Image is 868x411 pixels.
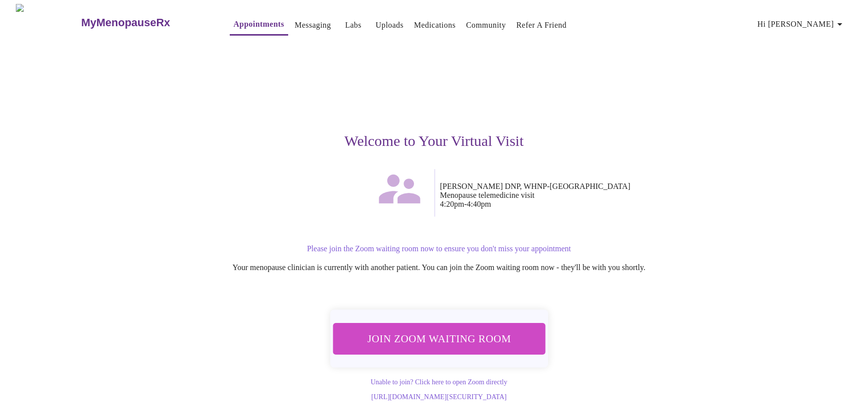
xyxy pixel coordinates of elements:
[345,329,532,348] span: Join Zoom Waiting Room
[129,133,739,149] h3: Welcome to Your Virtual Visit
[295,18,331,32] a: Messaging
[139,244,739,253] p: Please join the Zoom waiting room now to ensure you don't miss your appointment
[758,17,846,31] span: Hi [PERSON_NAME]
[345,18,361,32] a: Labs
[440,182,739,209] p: [PERSON_NAME] DNP, WHNP-[GEOGRAPHIC_DATA] Menopause telemedicine visit 4:20pm - 4:40pm
[754,14,850,34] button: Hi [PERSON_NAME]
[371,393,507,401] a: [URL][DOMAIN_NAME][SECURITY_DATA]
[512,15,571,35] button: Refer a Friend
[80,5,209,40] a: MyMenopauseRx
[291,15,335,35] button: Messaging
[462,15,510,35] button: Community
[414,18,456,32] a: Medications
[234,17,284,31] a: Appointments
[16,4,80,41] img: MyMenopauseRx Logo
[410,15,460,35] button: Medications
[516,18,567,32] a: Refer a Friend
[370,378,507,386] a: Unable to join? Click here to open Zoom directly
[466,18,506,32] a: Community
[371,15,408,35] button: Uploads
[375,18,404,32] a: Uploads
[332,323,546,355] button: Join Zoom Waiting Room
[337,15,369,35] button: Labs
[139,263,739,272] p: Your menopause clinician is currently with another patient. You can join the Zoom waiting room no...
[81,16,170,29] h3: MyMenopauseRx
[230,14,288,36] button: Appointments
